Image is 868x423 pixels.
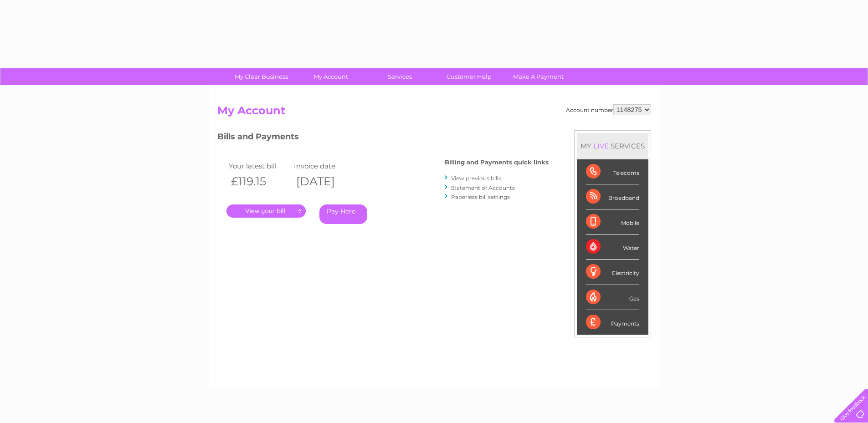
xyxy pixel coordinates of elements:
[586,184,639,209] div: Broadband
[586,260,639,285] div: Electricity
[292,172,357,191] th: [DATE]
[586,234,639,260] div: Water
[451,175,501,182] a: View previous bills
[226,160,292,172] td: Your latest bill
[224,68,299,85] a: My Clear Business
[445,159,549,166] h4: Billing and Payments quick links
[451,184,515,191] a: Statement of Accounts
[586,285,639,310] div: Gas
[586,310,639,335] div: Payments
[362,68,437,85] a: Services
[566,104,651,115] div: Account number
[217,130,549,146] h3: Bills and Payments
[586,209,639,234] div: Mobile
[451,194,510,200] a: Paperless bill settings
[431,68,507,85] a: Customer Help
[217,104,651,122] h2: My Account
[501,68,576,85] a: Make A Payment
[293,68,368,85] a: My Account
[226,204,306,218] a: .
[292,160,357,172] td: Invoice date
[319,204,367,224] a: Pay Here
[591,142,611,150] div: LIVE
[577,133,648,159] div: MY SERVICES
[226,172,292,191] th: £119.15
[586,159,639,184] div: Telecoms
